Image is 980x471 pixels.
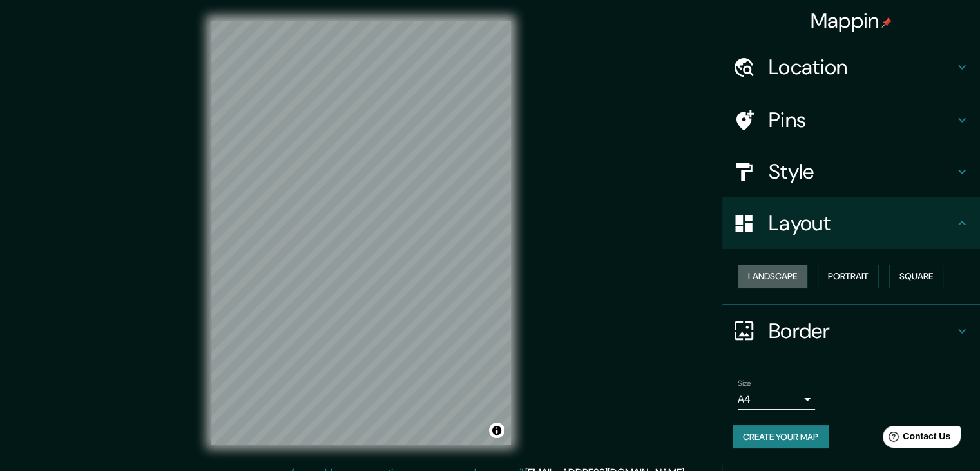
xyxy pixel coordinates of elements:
h4: Mappin [811,8,892,34]
h4: Location [769,54,954,80]
button: Square [889,265,943,288]
label: Size [738,377,751,388]
img: pin-icon.png [881,17,892,28]
div: Border [722,305,980,357]
div: Location [722,41,980,93]
h4: Layout [769,210,954,236]
canvas: Map [211,21,511,445]
button: Create your map [733,425,829,449]
h4: Pins [769,107,954,133]
h4: Style [769,159,954,185]
div: Layout [722,197,980,249]
button: Toggle attribution [489,423,504,438]
h4: Border [769,318,954,344]
div: A4 [738,389,815,410]
button: Portrait [818,265,879,288]
div: Style [722,146,980,197]
button: Landscape [738,265,807,288]
div: Pins [722,94,980,146]
iframe: Help widget launcher [865,421,966,457]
